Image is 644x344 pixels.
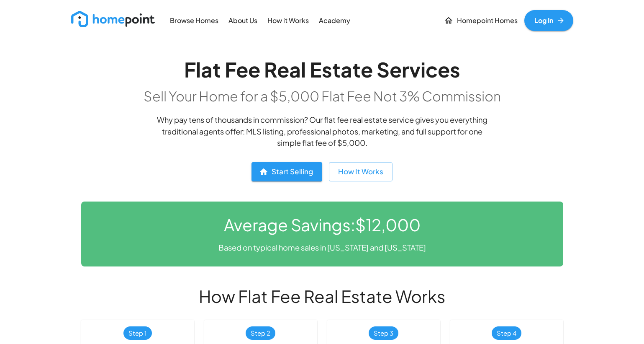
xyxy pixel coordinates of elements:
[267,16,309,26] p: How it Works
[170,16,218,26] p: Browse Homes
[95,215,550,235] h4: Average Savings: $12,000
[251,162,322,181] button: Start Selling
[457,16,518,26] p: Homepoint Homes
[71,11,155,27] img: new_logo_light.png
[492,328,521,338] span: Step 4
[264,11,312,30] a: How it Works
[319,16,350,26] p: Academy
[95,242,550,253] p: Based on typical home sales in [US_STATE] and [US_STATE]
[369,328,398,338] span: Step 3
[81,58,563,81] h1: Flat Fee Real Estate Services
[524,10,573,31] a: Log In
[81,88,563,104] h2: Sell Your Home for a $5,000 Flat Fee Not 3% Commission
[228,16,257,26] p: About Us
[246,328,275,338] span: Step 2
[155,114,490,148] p: Why pay tens of thousands in commission? Our flat fee real estate service gives you everything tr...
[441,10,521,31] a: Homepoint Homes
[329,162,393,181] button: How It Works
[81,287,563,306] h3: How Flat Fee Real Estate Works
[225,11,261,30] a: About Us
[167,11,222,30] a: Browse Homes
[123,328,152,338] span: Step 1
[316,11,354,30] a: Academy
